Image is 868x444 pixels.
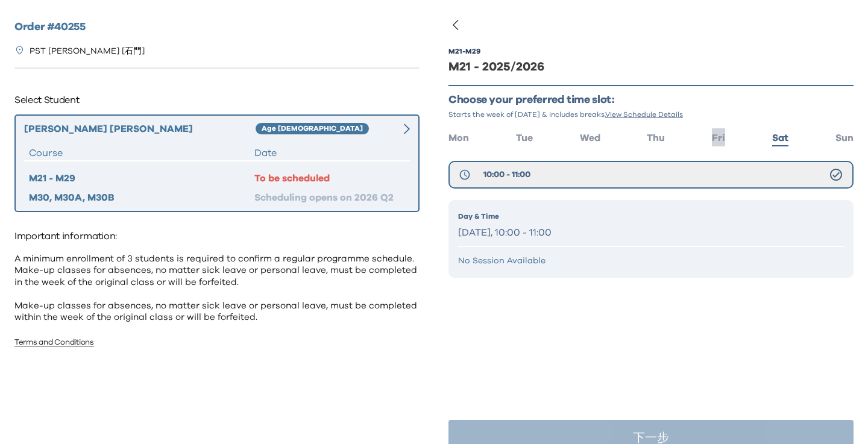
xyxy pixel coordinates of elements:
[254,146,405,160] div: Date
[14,339,94,346] a: Terms and Conditions
[29,171,254,186] div: M21 - M29
[458,224,844,242] p: [DATE], 10:00 - 11:00
[712,133,725,143] span: Fri
[448,161,854,189] button: 10:00 - 11:00
[835,133,854,143] span: Sun
[448,93,854,107] p: Choose your preferred time slot:
[448,110,854,119] p: Starts the week of [DATE] & includes breaks.
[254,171,405,186] div: To be scheduled
[483,169,530,181] span: 10:00 - 11:00
[448,133,469,143] span: Mon
[256,123,369,135] div: Age [DEMOGRAPHIC_DATA]
[254,190,405,205] div: Scheduling opens on 2026 Q2
[580,133,600,143] span: Wed
[458,211,844,222] p: Day & Time
[605,111,683,118] span: View Schedule Details
[448,58,854,75] div: M21 - 2025/2026
[647,133,665,143] span: Thu
[448,46,480,56] div: M21 - M29
[24,122,256,136] div: [PERSON_NAME] [PERSON_NAME]
[14,253,420,324] p: A minimum enrollment of 3 students is required to confirm a regular programme schedule. Make-up c...
[14,227,420,246] p: Important information:
[29,190,254,205] div: M30, M30A, M30B
[14,19,420,36] h2: Order # 40255
[458,255,844,267] p: No Session Available
[14,90,420,110] p: Select Student
[29,146,254,160] div: Course
[633,432,669,444] p: 下一步
[30,45,145,58] p: PST [PERSON_NAME] [石門]
[516,133,533,143] span: Tue
[772,133,788,143] span: Sat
